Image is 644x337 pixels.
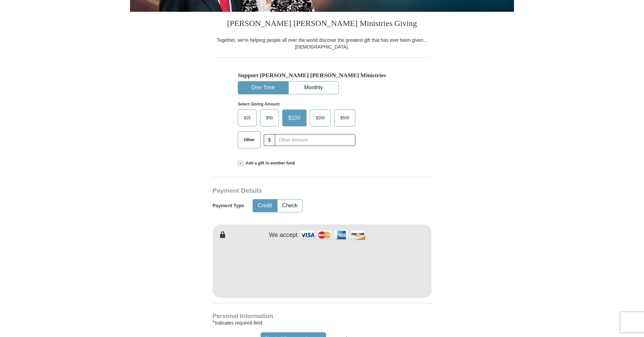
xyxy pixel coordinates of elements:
h5: Payment Type [213,203,244,209]
div: Indicates required field [213,319,431,327]
h5: Support [PERSON_NAME] [PERSON_NAME] Ministries [238,72,406,79]
span: Add a gift to another fund [243,160,295,166]
button: One-Time [238,82,288,94]
h3: [PERSON_NAME] [PERSON_NAME] Ministries Giving [213,12,431,37]
span: $500 [337,113,353,123]
input: Other Amount [275,134,355,146]
div: Together, we're helping people all over the world discover the greatest gift that has ever been g... [213,37,431,50]
button: Monthly [289,82,339,94]
span: $50 [263,113,276,123]
span: $100 [285,113,304,123]
img: credit cards accepted [299,228,366,242]
span: $ [264,134,275,146]
h3: Payment Details [213,187,384,195]
button: Credit [253,200,277,212]
strong: Select Giving Amount [238,102,280,106]
h4: Personal Information [213,313,431,319]
span: $25 [240,113,254,123]
span: $250 [313,113,328,123]
button: Check [278,200,302,212]
span: Other [240,135,258,145]
h4: We accept [269,232,298,239]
